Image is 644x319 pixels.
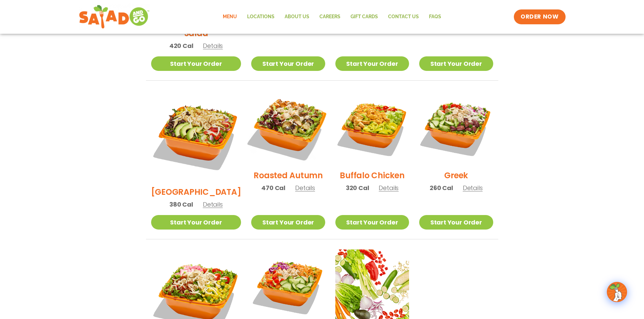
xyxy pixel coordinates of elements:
[514,9,565,24] a: ORDER NOW
[151,186,241,198] h2: [GEOGRAPHIC_DATA]
[335,91,409,164] img: Product photo for Buffalo Chicken Salad
[151,91,241,181] img: Product photo for BBQ Ranch Salad
[245,84,331,171] img: Product photo for Roasted Autumn Salad
[419,215,493,230] a: Start Your Order
[251,56,325,71] a: Start Your Order
[251,215,325,230] a: Start Your Order
[261,183,285,192] span: 470 Cal
[335,215,409,230] a: Start Your Order
[340,169,404,181] h2: Buffalo Chicken
[218,9,446,25] nav: Menu
[169,200,193,209] span: 380 Cal
[169,41,193,50] span: 420 Cal
[346,183,369,192] span: 320 Cal
[335,56,409,71] a: Start Your Order
[280,9,314,25] a: About Us
[203,42,223,50] span: Details
[463,184,483,192] span: Details
[424,9,446,25] a: FAQs
[203,200,223,209] span: Details
[151,56,241,71] a: Start Your Order
[444,169,468,181] h2: Greek
[430,183,453,192] span: 260 Cal
[254,169,323,181] h2: Roasted Autumn
[521,13,558,21] span: ORDER NOW
[345,9,383,25] a: GIFT CARDS
[607,283,626,301] img: wpChatIcon
[383,9,424,25] a: Contact Us
[79,3,150,30] img: new-SAG-logo-768×292
[314,9,345,25] a: Careers
[151,215,241,230] a: Start Your Order
[295,184,315,192] span: Details
[419,56,493,71] a: Start Your Order
[218,9,242,25] a: Menu
[242,9,280,25] a: Locations
[419,91,493,164] img: Product photo for Greek Salad
[379,184,399,192] span: Details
